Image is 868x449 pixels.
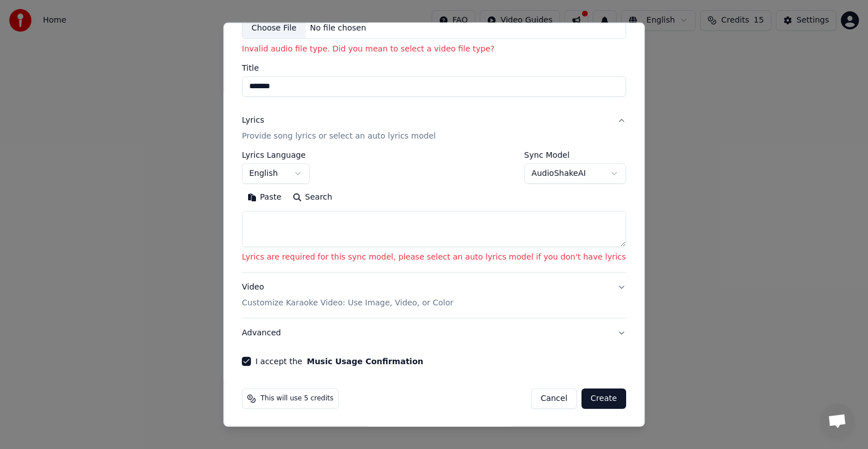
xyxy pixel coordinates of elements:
div: Video [242,282,453,309]
button: I accept the [307,357,423,365]
label: Sync Model [524,151,626,159]
p: Customize Karaoke Video: Use Image, Video, or Color [242,297,453,309]
span: This will use 5 credits [261,394,333,403]
p: Invalid audio file type. Did you mean to select a video file type? [242,44,626,55]
div: Lyrics [242,115,264,126]
div: Choose File [242,18,306,38]
label: Title [242,64,626,72]
label: I accept the [255,357,423,365]
div: No file chosen [306,23,371,34]
div: LyricsProvide song lyrics or select an auto lyrics model [242,151,626,272]
button: Cancel [531,388,577,409]
button: Advanced [242,318,626,348]
button: LyricsProvide song lyrics or select an auto lyrics model [242,106,626,151]
label: Lyrics Language [242,151,310,159]
button: Create [581,388,626,409]
button: VideoCustomize Karaoke Video: Use Image, Video, or Color [242,273,626,318]
button: Paste [242,188,287,206]
button: Search [287,188,338,206]
p: Provide song lyrics or select an auto lyrics model [242,131,436,142]
p: Lyrics are required for this sync model, please select an auto lyrics model if you don't have lyrics [242,252,626,263]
